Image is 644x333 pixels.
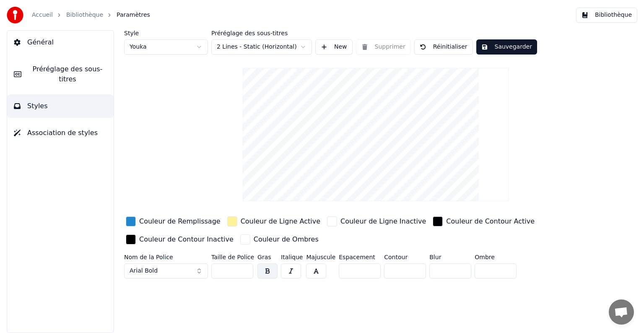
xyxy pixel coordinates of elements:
[139,234,234,245] div: Couleur de Contour Inactive
[281,254,303,260] label: Italique
[32,11,150,19] nav: breadcrumb
[117,11,150,19] span: Paramètres
[7,57,114,91] button: Préréglage des sous-titres
[475,254,517,260] label: Ombre
[124,30,208,36] label: Style
[609,299,634,325] a: Ouvrir le chat
[7,121,114,145] button: Association de styles
[27,101,48,111] span: Styles
[124,233,235,246] button: Couleur de Contour Inactive
[226,215,322,228] button: Couleur de Ligne Active
[27,128,98,138] span: Association de styles
[325,215,428,228] button: Couleur de Ligne Inactive
[7,7,23,23] img: youka
[124,254,208,260] label: Nom de la Police
[306,254,335,260] label: Majuscule
[254,234,319,245] div: Couleur de Ombres
[27,37,54,47] span: Général
[211,30,312,36] label: Préréglage des sous-titres
[211,254,254,260] label: Taille de Police
[384,254,426,260] label: Contour
[431,215,536,228] button: Couleur de Contour Active
[241,216,320,226] div: Couleur de Ligne Active
[340,216,426,226] div: Couleur de Ligne Inactive
[239,233,320,246] button: Couleur de Ombres
[414,39,473,55] button: Réinitialiser
[7,94,114,118] button: Styles
[476,39,537,55] button: Sauvegarder
[429,254,471,260] label: Blur
[66,11,103,19] a: Bibliothèque
[7,31,114,54] button: Général
[32,11,53,19] a: Accueil
[130,267,158,275] span: Arial Bold
[315,39,353,55] button: New
[28,64,107,84] span: Préréglage des sous-titres
[446,216,535,226] div: Couleur de Contour Active
[339,254,381,260] label: Espacement
[139,216,221,226] div: Couleur de Remplissage
[576,8,637,23] button: Bibliothèque
[124,215,222,228] button: Couleur de Remplissage
[257,254,278,260] label: Gras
